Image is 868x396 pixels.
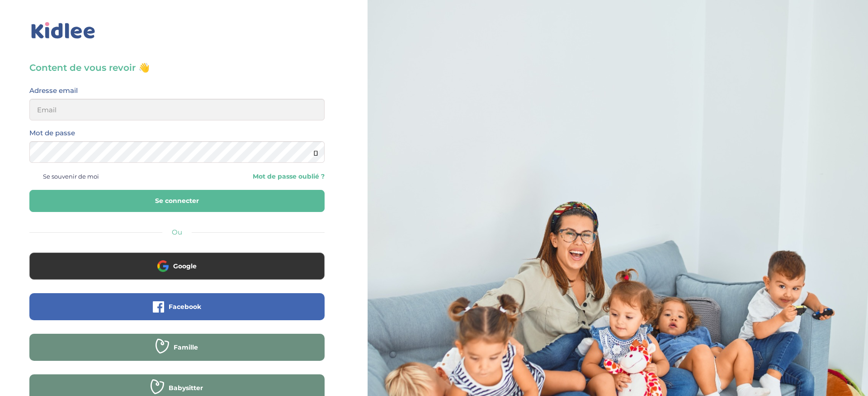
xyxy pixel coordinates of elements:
[29,309,325,317] a: Facebook
[172,228,182,236] span: Ou
[173,262,197,271] span: Google
[29,85,78,97] label: Adresse email
[29,253,325,280] button: Google
[157,260,169,272] img: google.png
[43,170,99,182] span: Se souvenir de moi
[29,349,325,358] a: Famille
[29,61,325,74] h3: Content de vous revoir 👋
[169,302,201,311] span: Facebook
[184,172,324,181] a: Mot de passe oublié ?
[29,20,97,41] img: logo_kidlee_bleu
[29,99,325,120] input: Email
[153,301,164,313] img: facebook.png
[174,343,198,352] span: Famille
[29,293,325,320] button: Facebook
[169,383,203,392] span: Babysitter
[29,334,325,361] button: Famille
[29,190,325,212] button: Se connecter
[29,268,325,276] a: Google
[29,127,75,139] label: Mot de passe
